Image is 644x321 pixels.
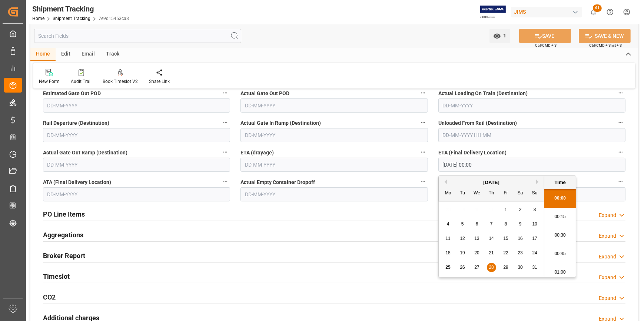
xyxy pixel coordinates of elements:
[501,189,511,198] div: Fr
[441,203,542,275] div: month 2025-08
[43,128,230,142] input: DD-MM-YYYY
[518,250,522,255] span: 23
[490,221,493,227] span: 7
[599,253,616,261] div: Expand
[444,189,453,198] div: Mo
[544,263,576,282] li: 01:00
[444,248,453,258] div: Choose Monday, August 18th, 2025
[71,78,92,85] div: Audit Trail
[474,236,479,241] span: 13
[501,205,511,214] div: Choose Friday, August 1st, 2025
[489,29,510,43] button: open menu
[100,48,125,61] div: Track
[589,43,622,48] span: Ctrl/CMD + Shift + S
[444,263,453,272] div: Choose Monday, August 25th, 2025
[532,236,537,241] span: 17
[240,178,315,186] span: Actual Empty Container Dropoff
[516,248,525,258] div: Choose Saturday, August 23rd, 2025
[516,205,525,214] div: Choose Saturday, August 2nd, 2025
[476,221,478,227] span: 6
[544,226,576,245] li: 00:30
[43,178,111,186] span: ATA (Final Delivery Location)
[39,78,60,85] div: New Form
[53,16,90,21] a: Shipment Tracking
[240,98,428,113] input: DD-MM-YYYY
[240,119,321,127] span: Actual Gate In Ramp (Destination)
[616,88,625,98] button: Actual Loading On Train (Destination)
[535,43,557,48] span: Ctrl/CMD + S
[32,3,129,14] div: Shipment Tracking
[489,265,494,270] span: 28
[616,177,625,187] button: Received Complete
[418,147,428,157] button: ETA (drayage)
[43,119,109,127] span: Rail Departure (Destination)
[516,263,525,272] div: Choose Saturday, August 30th, 2025
[501,248,511,258] div: Choose Friday, August 22nd, 2025
[518,236,522,241] span: 16
[599,211,616,219] div: Expand
[438,149,507,157] span: ETA (Final Delivery Location)
[530,234,540,243] div: Choose Sunday, August 17th, 2025
[530,220,540,229] div: Choose Sunday, August 10th, 2025
[472,220,482,229] div: Choose Wednesday, August 6th, 2025
[501,234,511,243] div: Choose Friday, August 15th, 2025
[585,4,602,20] button: show 61 new notifications
[444,220,453,229] div: Choose Monday, August 4th, 2025
[43,90,101,97] span: Estimated Gate Out POD
[519,29,571,43] button: SAVE
[503,250,508,255] span: 22
[602,4,618,20] button: Help Center
[489,250,494,255] span: 21
[458,220,467,229] div: Choose Tuesday, August 5th, 2025
[536,180,541,184] button: Next Month
[472,234,482,243] div: Choose Wednesday, August 13th, 2025
[460,236,465,241] span: 12
[480,6,506,19] img: Exertis%20JAM%20-%20Email%20Logo.jpg_1722504956.jpg
[532,250,537,255] span: 24
[240,158,428,172] input: DD-MM-YYYY
[34,29,241,43] input: Search Fields
[240,128,428,142] input: DD-MM-YYYY
[516,220,525,229] div: Choose Saturday, August 9th, 2025
[516,234,525,243] div: Choose Saturday, August 16th, 2025
[530,248,540,258] div: Choose Sunday, August 24th, 2025
[489,236,494,241] span: 14
[616,147,625,157] button: ETA (Final Delivery Location)
[220,88,230,98] button: Estimated Gate Out POD
[458,234,467,243] div: Choose Tuesday, August 12th, 2025
[43,230,83,240] h2: Aggregations
[505,221,507,227] span: 8
[593,4,602,12] span: 61
[530,205,540,214] div: Choose Sunday, August 3rd, 2025
[32,16,44,21] a: Home
[444,234,453,243] div: Choose Monday, August 11th, 2025
[458,189,467,198] div: Tu
[472,189,482,198] div: We
[220,147,230,157] button: Actual Gate Out Ramp (Destination)
[487,189,496,198] div: Th
[442,180,447,184] button: Previous Month
[445,265,450,270] span: 25
[616,118,625,127] button: Unloaded From Rail (Destination)
[516,189,525,198] div: Sa
[599,232,616,240] div: Expand
[43,271,70,281] h2: Timeslot
[546,179,574,186] div: Time
[220,177,230,187] button: ATA (Final Delivery Location)
[418,88,428,98] button: Actual Gate Out POD
[487,234,496,243] div: Choose Thursday, August 14th, 2025
[438,90,528,97] span: Actual Loading On Train (Destination)
[76,48,100,61] div: Email
[438,98,625,113] input: DD-MM-YYYY
[30,48,56,61] div: Home
[487,220,496,229] div: Choose Thursday, August 7th, 2025
[511,5,585,19] button: JIMS
[599,274,616,281] div: Expand
[43,158,230,172] input: DD-MM-YYYY
[544,208,576,226] li: 00:15
[544,189,576,208] li: 00:00
[438,119,517,127] span: Unloaded From Rail (Destination)
[220,118,230,127] button: Rail Departure (Destination)
[418,118,428,127] button: Actual Gate In Ramp (Destination)
[56,48,76,61] div: Edit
